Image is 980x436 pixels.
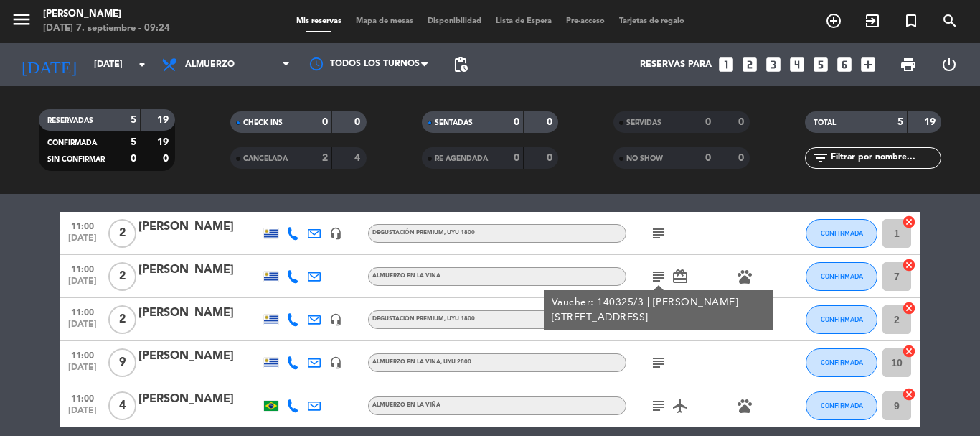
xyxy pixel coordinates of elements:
[821,229,863,237] span: CONFIRMADA
[185,60,235,70] span: Almuerzo
[900,56,917,73] span: print
[829,150,941,166] input: Filtrar por nombre...
[435,119,473,126] span: SENTADAS
[552,295,766,325] div: Vaucher: 140325/3 | [PERSON_NAME][STREET_ADDRESS]
[806,391,877,420] button: CONFIRMADA
[705,117,711,127] strong: 0
[65,217,100,233] span: 11:00
[289,17,349,25] span: Mis reservas
[812,149,829,167] i: filter_list
[764,55,783,74] i: looks_3
[864,12,881,29] i: exit_to_app
[108,219,136,248] span: 2
[157,115,171,125] strong: 19
[738,117,747,127] strong: 0
[902,258,916,272] i: cancel
[372,273,440,279] span: Almuerzo en la Viña
[243,119,283,126] span: CHECK INS
[131,154,136,164] strong: 0
[452,56,469,73] span: pending_actions
[821,358,863,366] span: CONFIRMADA
[354,117,363,127] strong: 0
[547,153,555,163] strong: 0
[108,348,136,377] span: 9
[612,17,692,25] span: Tarjetas de regalo
[65,260,100,277] span: 11:00
[354,153,363,163] strong: 4
[11,9,32,35] button: menu
[821,272,863,280] span: CONFIRMADA
[559,17,612,25] span: Pre-acceso
[514,153,519,163] strong: 0
[138,347,260,366] div: [PERSON_NAME]
[65,320,100,336] span: [DATE]
[43,22,170,36] div: [DATE] 7. septiembre - 09:24
[821,402,863,409] span: CONFIRMADA
[626,119,661,126] span: SERVIDAS
[806,348,877,377] button: CONFIRMADA
[444,230,475,236] span: , UYU 1800
[806,262,877,291] button: CONFIRMADA
[547,117,555,127] strong: 0
[717,55,735,74] i: looks_one
[329,313,342,326] i: headset_mic
[47,117,93,124] span: RESERVADAS
[420,17,489,25] span: Disponibilidad
[902,387,916,402] i: cancel
[650,354,667,371] i: subject
[514,117,519,127] strong: 0
[859,55,877,74] i: add_box
[811,55,830,74] i: looks_5
[43,7,170,22] div: [PERSON_NAME]
[736,268,753,285] i: pets
[133,56,151,73] i: arrow_drop_down
[941,12,958,29] i: search
[738,153,747,163] strong: 0
[157,137,171,147] strong: 19
[65,303,100,320] span: 11:00
[806,305,877,334] button: CONFIRMADA
[928,43,969,86] div: LOG OUT
[11,49,87,80] i: [DATE]
[821,315,863,323] span: CONFIRMADA
[163,154,171,164] strong: 0
[108,391,136,420] span: 4
[65,406,100,422] span: [DATE]
[736,397,753,414] i: pets
[108,305,136,334] span: 2
[788,55,806,74] i: looks_4
[650,397,667,414] i: subject
[372,402,440,408] span: Almuerzo en la Viña
[435,155,488,162] span: RE AGENDADA
[640,60,712,70] span: Reservas para
[65,346,100,363] span: 11:00
[322,117,328,127] strong: 0
[440,359,471,365] span: , UYU 2800
[65,233,100,250] span: [DATE]
[138,261,260,279] div: [PERSON_NAME]
[924,117,938,127] strong: 19
[243,155,288,162] span: CANCELADA
[329,227,342,240] i: headset_mic
[131,115,136,125] strong: 5
[108,262,136,291] span: 2
[372,359,471,365] span: Almuerzo en la Viña
[705,153,711,163] strong: 0
[897,117,903,127] strong: 5
[65,277,100,293] span: [DATE]
[806,219,877,248] button: CONFIRMADA
[349,17,420,25] span: Mapa de mesas
[329,356,342,369] i: headset_mic
[814,119,836,126] span: TOTAL
[672,268,689,285] i: card_giftcard
[903,12,920,29] i: turned_in_not
[138,304,260,323] div: [PERSON_NAME]
[138,218,260,236] div: [PERSON_NAME]
[902,301,916,315] i: cancel
[65,389,100,406] span: 11:00
[825,12,842,29] i: add_circle_outline
[372,230,475,236] span: Degustación Premium
[740,55,759,74] i: looks_two
[650,225,667,242] i: subject
[835,55,854,74] i: looks_6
